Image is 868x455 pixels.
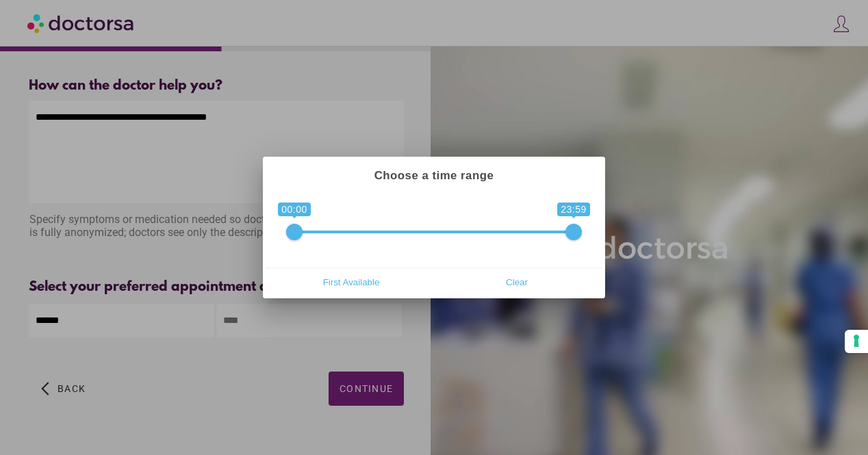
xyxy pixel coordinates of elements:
button: Your consent preferences for tracking technologies [845,330,868,353]
span: First Available [272,272,430,292]
button: Clear [434,271,600,293]
button: First Available [268,271,434,293]
span: 23:59 [557,203,590,216]
strong: Choose a time range [374,169,494,182]
span: Clear [438,272,596,292]
span: 00:00 [278,203,311,216]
